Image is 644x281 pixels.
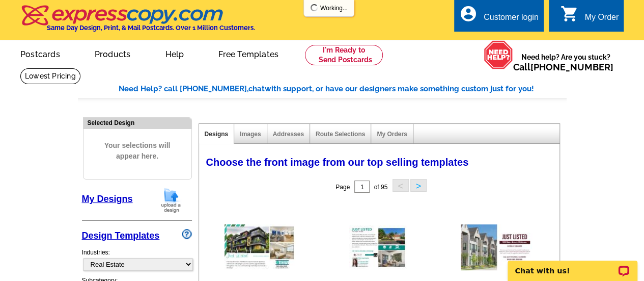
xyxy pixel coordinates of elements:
[202,41,295,65] a: Free Templates
[119,83,567,95] div: Need Help? call [PHONE_NUMBER], with support, or have our designers make something custom just fo...
[560,5,578,23] i: shopping_cart
[158,187,184,213] img: upload-design
[374,184,387,191] span: of 95
[484,40,513,69] img: help
[484,13,539,27] div: Customer login
[248,84,265,93] span: chat
[182,229,192,239] img: design-wizard-help-icon.png
[149,41,200,65] a: Help
[206,157,469,168] span: Choose the front image from our top selling templates
[4,41,76,65] a: Postcards
[335,184,350,191] span: Page
[410,179,427,192] button: >
[459,11,539,24] a: account_circle Customer login
[78,41,147,65] a: Products
[82,194,133,204] a: My Designs
[501,249,644,281] iframe: LiveChat chat widget
[205,131,229,138] a: Designs
[82,231,160,241] a: Design Templates
[461,224,532,270] img: RE Fresh
[83,118,191,127] div: Selected Design
[310,4,318,12] img: loading...
[584,13,619,27] div: My Order
[393,179,409,192] button: <
[560,11,619,24] a: shopping_cart My Order
[377,131,407,138] a: My Orders
[91,130,184,172] span: Your selections will appear here.
[240,131,261,138] a: Images
[225,224,296,270] img: JL Stripes
[47,24,255,32] h4: Same Day Design, Print, & Mail Postcards. Over 1 Million Customers.
[530,62,613,72] a: [PHONE_NUMBER]
[20,12,255,32] a: Same Day Design, Print, & Mail Postcards. Over 1 Million Customers.
[316,131,365,138] a: Route Selections
[513,52,619,72] span: Need help? Are you stuck?
[459,5,478,23] i: account_circle
[273,131,304,138] a: Addresses
[513,62,613,72] span: Call
[349,225,407,269] img: Listed Two Photo
[82,243,192,276] div: Industries:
